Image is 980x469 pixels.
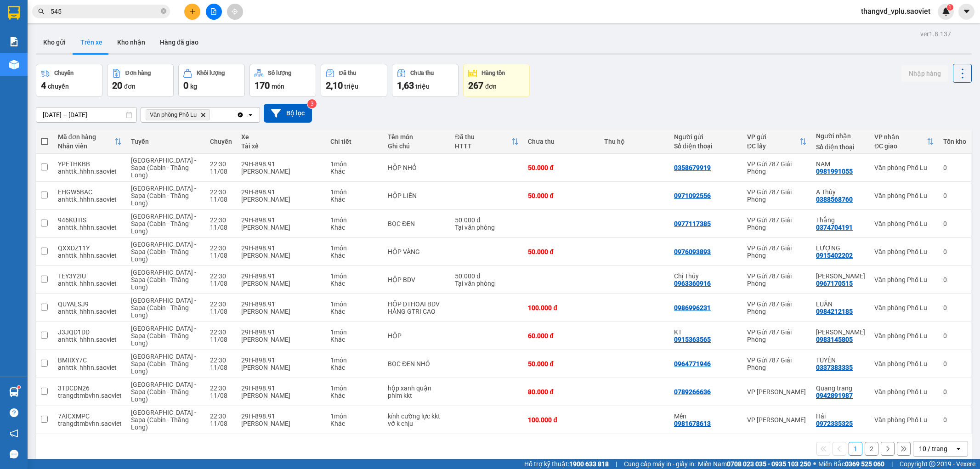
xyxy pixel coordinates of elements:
div: Xe [241,133,321,141]
div: 1 món [330,412,379,420]
span: Miền Nam [698,459,811,469]
div: trangdtmbvhn.saoviet [58,420,122,427]
div: Tài xế [241,142,321,150]
div: HỘP [388,332,446,339]
div: Khác [330,420,379,427]
div: 0963360916 [674,280,711,287]
sup: 1 [947,4,953,11]
div: Chưa thu [528,138,595,145]
div: 0984212185 [816,308,853,315]
div: YPETHKBB [58,160,122,168]
div: 29H-898.91 [241,384,321,392]
span: 2,10 [326,80,343,91]
div: 29H-898.91 [241,216,321,224]
div: VP gửi [747,133,799,141]
div: 22:30 [210,272,232,280]
div: Văn phòng Phố Lu [874,276,934,283]
div: Tại văn phòng [455,280,519,287]
div: 29H-898.91 [241,244,321,252]
div: Khác [330,252,379,259]
div: kính cường lực kkt [388,412,446,420]
div: BỌC ĐEN [388,220,446,227]
button: Đã thu2,10 triệu [321,64,387,97]
div: NAM [816,160,865,168]
div: HÀNG GTRI CAO [388,308,446,315]
div: Văn phòng Phố Lu [874,192,934,199]
span: message [10,450,18,458]
button: 1 [849,442,862,456]
span: kg [190,83,197,90]
div: 11/08 [210,308,232,315]
div: 0981991055 [816,168,853,175]
div: HỘP VÀNG [388,248,446,255]
span: [GEOGRAPHIC_DATA] - Sapa (Cabin - Thăng Long) [131,381,196,403]
strong: 1900 633 818 [569,460,609,468]
div: 22:30 [210,328,232,336]
button: Khối lượng0kg [178,64,245,97]
div: QXXDZ11Y [58,244,122,252]
div: VP Gửi 787 Giải Phóng [747,328,807,343]
div: TUYÊN [816,356,865,364]
div: Tuyến [131,138,201,145]
span: [GEOGRAPHIC_DATA] - Sapa (Cabin - Thăng Long) [131,297,196,319]
span: search [38,8,45,15]
img: solution-icon [9,37,19,46]
strong: 0708 023 035 - 0935 103 250 [727,460,811,468]
div: Văn phòng Phố Lu [874,248,934,255]
div: J3JQD1DD [58,328,122,336]
div: LUÂN [816,300,865,308]
div: VP Gửi 787 Giải Phóng [747,188,807,203]
div: 50.000 đ [528,360,595,367]
div: VP Gửi 787 Giải Phóng [747,356,807,371]
div: anhttk_hhhn.saoviet [58,308,122,315]
img: warehouse-icon [9,387,19,397]
div: QUYALSJ9 [58,300,122,308]
div: [PERSON_NAME] [241,336,321,343]
div: Văn phòng Phố Lu [874,220,934,227]
div: 0 [943,332,966,339]
div: [PERSON_NAME] [241,224,321,231]
div: vỡ k chịu [388,420,446,427]
button: Số lượng170món [249,64,316,97]
button: plus [184,4,200,20]
span: copyright [929,461,935,467]
div: Ghi chú [388,142,446,150]
div: Chưa thu [410,70,434,76]
svg: open [247,111,254,119]
div: 29H-898.91 [241,188,321,196]
button: Chuyến4chuyến [36,64,102,97]
div: 0 [943,304,966,311]
span: notification [10,429,18,438]
div: Đơn hàng [125,70,151,76]
div: KT [674,328,738,336]
button: Chưa thu1,63 triệu [392,64,459,97]
div: 1 món [330,244,379,252]
div: 0986996231 [674,304,711,311]
div: 29H-898.91 [241,356,321,364]
img: logo-vxr [8,6,20,20]
div: 1 món [330,384,379,392]
div: 0 [943,416,966,424]
span: triệu [415,83,430,90]
div: Chị Thủy [674,272,738,280]
span: Văn phòng Phố Lu [150,111,197,119]
div: 0374704191 [816,224,853,231]
div: 22:30 [210,300,232,308]
div: 1 món [330,328,379,336]
span: [GEOGRAPHIC_DATA] - Sapa (Cabin - Thăng Long) [131,353,196,375]
div: 1 món [330,272,379,280]
div: 1 món [330,160,379,168]
div: 22:30 [210,188,232,196]
div: [PERSON_NAME] [241,196,321,203]
div: Quang trang [816,384,865,392]
button: caret-down [958,4,974,20]
div: Tồn kho [943,138,966,145]
div: 50.000 đ [528,192,595,199]
div: 22:30 [210,384,232,392]
div: [PERSON_NAME] [241,308,321,315]
span: thangvd_vplu.saoviet [854,6,938,17]
div: 0942891987 [816,392,853,399]
div: EHGW5BAC [58,188,122,196]
div: 11/08 [210,336,232,343]
div: Văn phòng Phố Lu [874,360,934,367]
